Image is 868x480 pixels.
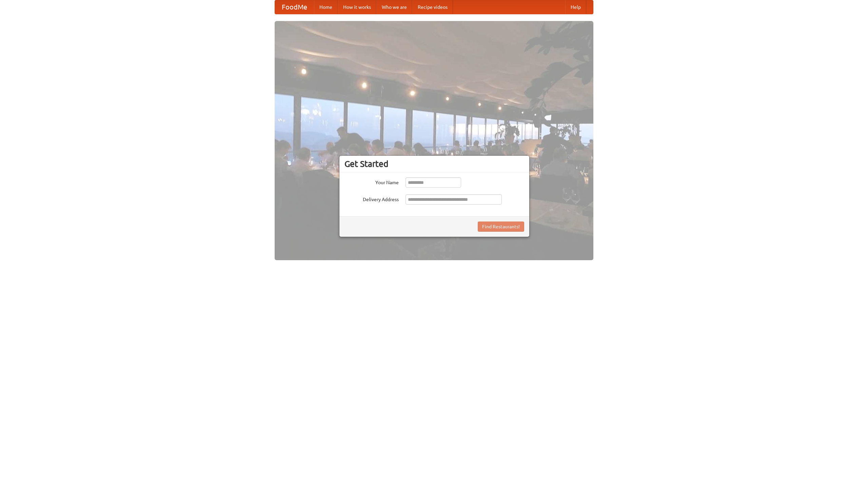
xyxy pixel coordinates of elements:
a: Who we are [376,0,412,14]
label: Delivery Address [344,194,399,203]
label: Your Name [344,177,399,186]
a: Help [565,0,586,14]
button: Find Restaurants! [478,222,524,232]
a: How it works [338,0,376,14]
h3: Get Started [344,159,524,169]
a: Recipe videos [412,0,453,14]
a: FoodMe [275,0,314,14]
a: Home [314,0,338,14]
